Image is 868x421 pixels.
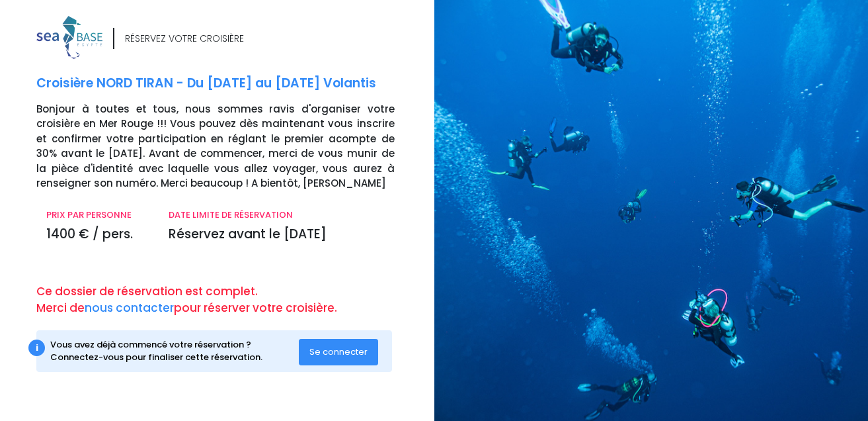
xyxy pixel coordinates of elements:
p: Croisière NORD TIRAN - Du [DATE] au [DATE] Volantis [36,74,424,93]
p: Bonjour à toutes et tous, nous sommes ravis d'organiser votre croisière en Mer Rouge !!! Vous pou... [36,102,424,191]
p: DATE LIMITE DE RÉSERVATION [169,209,394,222]
p: PRIX PAR PERSONNE [46,209,149,222]
button: Se connecter [299,339,378,365]
div: i [28,340,45,356]
a: Se connecter [299,346,378,357]
p: Ce dossier de réservation est complet. Merci de pour réserver votre croisière. [36,283,424,317]
img: logo_color1.png [36,16,102,59]
div: Vous avez déjà commencé votre réservation ? Connectez-vous pour finaliser cette réservation. [50,338,299,364]
a: nous contacter [85,300,174,316]
div: RÉSERVEZ VOTRE CROISIÈRE [125,32,244,46]
p: Réservez avant le [DATE] [169,225,394,244]
p: 1400 € / pers. [46,225,149,244]
span: Se connecter [309,346,368,358]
